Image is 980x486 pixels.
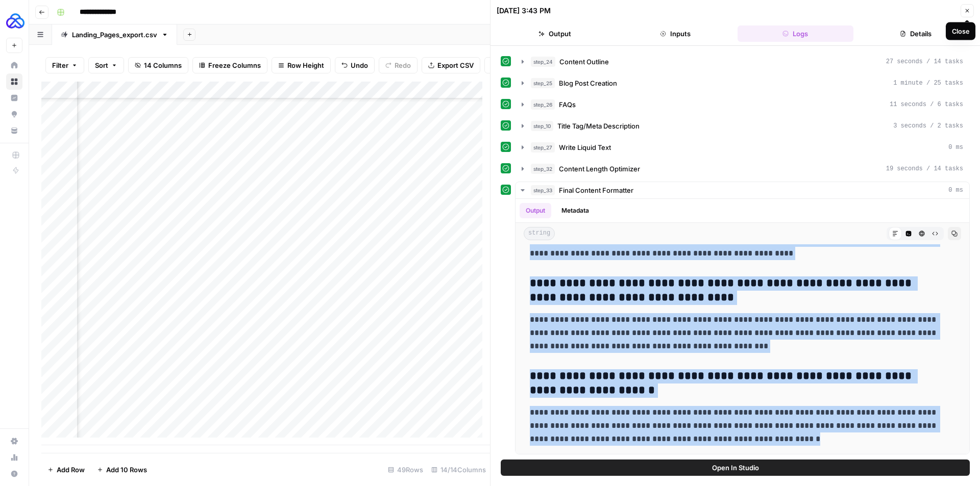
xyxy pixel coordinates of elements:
[886,57,963,66] span: 27 seconds / 14 tasks
[617,25,733,42] button: Inputs
[893,121,963,131] span: 3 seconds / 2 tasks
[335,57,375,73] button: Undo
[95,60,108,70] span: Sort
[497,6,551,16] div: [DATE] 3:43 PM
[144,60,182,70] span: 14 Columns
[128,57,188,73] button: 14 Columns
[72,30,157,40] div: Landing_Pages_export.csv
[559,185,633,195] span: Final Content Formatter
[351,60,368,70] span: Undo
[893,79,963,88] span: 1 minute / 25 tasks
[6,449,22,466] a: Usage
[287,60,324,70] span: Row Height
[52,24,177,45] a: Landing_Pages_export.csv
[516,161,969,177] button: 19 seconds / 14 tasks
[557,121,640,131] span: Title Tag/Meta Description
[857,25,974,42] button: Details
[208,60,261,70] span: Freeze Columns
[45,57,84,73] button: Filter
[738,25,854,42] button: Logs
[516,118,969,134] button: 3 seconds / 2 tasks
[41,462,91,478] button: Add Row
[6,8,22,34] button: Workspace: AUQ
[379,57,418,73] button: Redo
[531,57,555,67] span: step_24
[559,78,617,88] span: Blog Post Creation
[6,57,22,73] a: Home
[516,182,969,198] button: 0 ms
[52,60,68,70] span: Filter
[272,57,331,73] button: Row Height
[516,96,969,113] button: 11 seconds / 6 tasks
[501,459,970,476] button: Open In Studio
[559,99,576,110] span: FAQs
[88,57,124,73] button: Sort
[516,75,969,91] button: 1 minute / 25 tasks
[516,199,969,454] div: 0 ms
[497,25,613,42] button: Output
[516,139,969,156] button: 0 ms
[524,227,555,240] span: string
[555,203,595,218] button: Metadata
[427,462,490,478] div: 14/14 Columns
[437,60,474,70] span: Export CSV
[531,121,553,131] span: step_10
[531,78,555,88] span: step_25
[520,203,551,218] button: Output
[531,185,555,195] span: step_33
[384,462,427,478] div: 49 Rows
[531,99,555,110] span: step_26
[948,143,963,152] span: 0 ms
[6,466,22,482] button: Help + Support
[559,57,609,67] span: Content Outline
[886,164,963,173] span: 19 seconds / 14 tasks
[531,164,555,174] span: step_32
[6,106,22,122] a: Opportunities
[192,57,267,73] button: Freeze Columns
[91,462,153,478] button: Add 10 Rows
[712,463,759,473] span: Open In Studio
[890,100,963,109] span: 11 seconds / 6 tasks
[948,186,963,195] span: 0 ms
[422,57,480,73] button: Export CSV
[559,142,611,152] span: Write Liquid Text
[516,54,969,70] button: 27 seconds / 14 tasks
[57,465,85,475] span: Add Row
[6,433,22,449] a: Settings
[6,122,22,139] a: Your Data
[6,73,22,90] a: Browse
[395,60,411,70] span: Redo
[6,90,22,106] a: Insights
[559,164,640,174] span: Content Length Optimizer
[6,12,24,30] img: AUQ Logo
[531,142,555,152] span: step_27
[106,465,147,475] span: Add 10 Rows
